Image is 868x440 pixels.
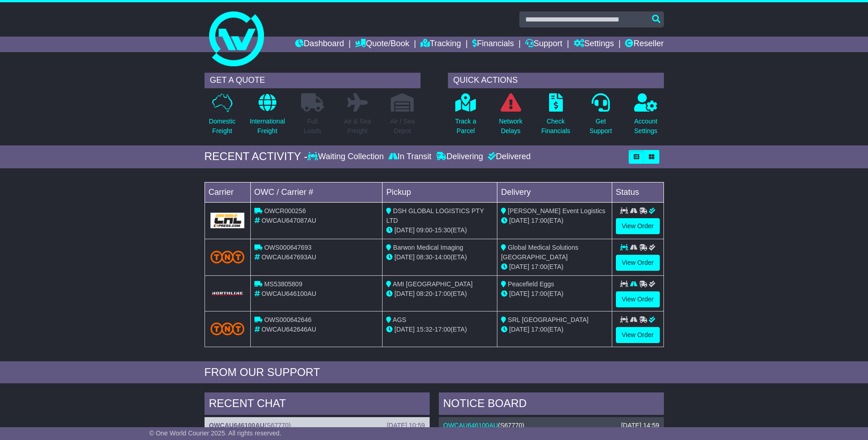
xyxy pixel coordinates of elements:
p: Full Loads [301,117,324,136]
a: Settings [574,37,614,52]
span: OWS000647693 [264,244,312,251]
span: OWS000642646 [264,316,312,323]
span: OWCAU646100AU [261,290,316,297]
p: Check Financials [541,117,570,136]
span: 09:00 [416,226,432,234]
div: (ETA) [501,262,608,272]
a: Financials [472,37,514,52]
a: Support [525,37,562,52]
span: [DATE] [509,217,529,224]
a: GetSupport [589,93,612,141]
span: OWCAU647087AU [261,217,316,224]
span: Global Medical Solutions [GEOGRAPHIC_DATA] [501,244,578,261]
a: View Order [616,327,660,343]
div: Waiting Collection [307,152,386,162]
a: View Order [616,218,660,234]
span: [DATE] [509,290,529,297]
td: Status [612,182,663,202]
span: 17:00 [531,326,547,333]
div: NOTICE BOARD [439,392,664,417]
span: AMI [GEOGRAPHIC_DATA] [393,280,473,288]
div: - (ETA) [386,225,493,235]
div: FROM OUR SUPPORT [205,366,664,379]
a: View Order [616,255,660,271]
a: OWCAU646100AU [209,422,264,429]
span: 15:30 [435,226,451,234]
span: [DATE] [394,226,415,234]
p: Network Delays [499,117,522,136]
span: [DATE] [509,263,529,270]
div: - (ETA) [386,252,493,262]
p: Get Support [589,117,612,136]
div: RECENT CHAT [205,392,430,417]
span: [DATE] [394,290,415,297]
span: © One World Courier 2025. All rights reserved. [149,429,281,437]
span: 17:00 [531,217,547,224]
span: [DATE] [394,326,415,333]
span: AGS [393,316,406,323]
p: Air & Sea Freight [344,117,371,136]
span: 17:00 [435,290,451,297]
a: AccountSettings [634,93,658,141]
span: [DATE] [394,253,415,261]
span: Peacefield Eggs [508,280,554,288]
div: RECENT ACTIVITY - [205,150,308,163]
div: - (ETA) [386,325,493,334]
span: 08:20 [416,290,432,297]
div: [DATE] 14:59 [621,422,659,429]
a: InternationalFreight [249,93,286,141]
span: 15:32 [416,326,432,333]
a: Dashboard [295,37,344,52]
div: ( ) [209,422,425,429]
div: QUICK ACTIONS [448,73,664,88]
div: Delivering [434,152,485,162]
div: ( ) [443,422,659,429]
img: GetCarrierServiceLogo [210,291,245,296]
a: OWCAU646100AU [443,422,498,429]
span: 17:00 [531,290,547,297]
span: 14:00 [435,253,451,261]
td: Pickup [383,182,497,202]
a: NetworkDelays [498,93,523,141]
a: Reseller [625,37,663,52]
a: View Order [616,291,660,307]
div: In Transit [386,152,434,162]
span: OWCR000256 [264,207,306,215]
span: S67770 [267,422,289,429]
div: GET A QUOTE [205,73,421,88]
img: TNT_Domestic.png [210,322,245,335]
div: [DATE] 10:59 [387,422,425,429]
span: [PERSON_NAME] Event Logistics [508,207,605,215]
div: Delivered [485,152,531,162]
a: DomesticFreight [208,93,236,141]
span: SRL [GEOGRAPHIC_DATA] [508,316,588,323]
span: 17:00 [531,263,547,270]
img: GetCarrierServiceLogo [210,213,245,228]
td: Carrier [205,182,250,202]
span: OWCAU642646AU [261,326,316,333]
td: Delivery [497,182,612,202]
span: OWCAU647693AU [261,253,316,261]
p: Domestic Freight [209,117,235,136]
span: 08:30 [416,253,432,261]
span: MS53805809 [264,280,302,288]
div: (ETA) [501,289,608,299]
p: International Freight [250,117,285,136]
div: (ETA) [501,216,608,225]
div: - (ETA) [386,289,493,299]
a: CheckFinancials [541,93,571,141]
span: Barwon Medical Imaging [393,244,463,251]
span: [DATE] [509,326,529,333]
a: Quote/Book [355,37,409,52]
span: S67770 [500,422,522,429]
p: Air / Sea Depot [390,117,415,136]
div: (ETA) [501,325,608,334]
p: Track a Parcel [455,117,476,136]
img: TNT_Domestic.png [210,251,245,263]
a: Tracking [421,37,461,52]
a: Track aParcel [455,93,477,141]
p: Account Settings [634,117,658,136]
span: 17:00 [435,326,451,333]
td: OWC / Carrier # [250,182,383,202]
span: DSH GLOBAL LOGISTICS PTY LTD [386,207,484,224]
